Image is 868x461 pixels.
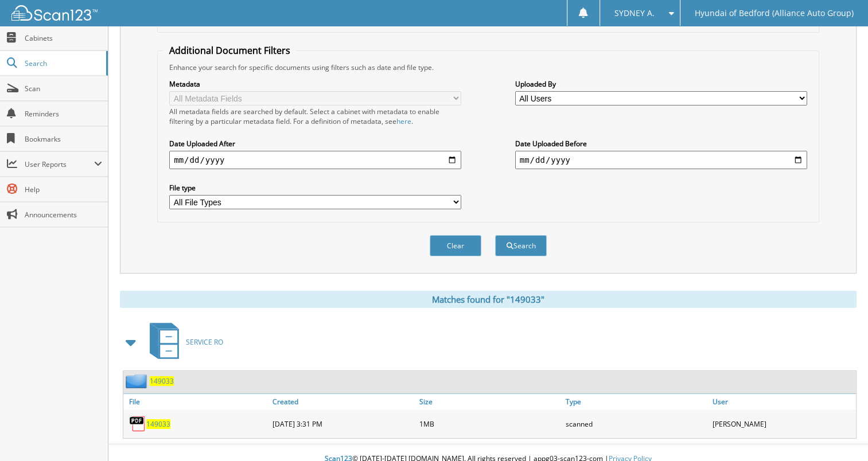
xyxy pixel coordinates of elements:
[146,419,170,429] a: 149033
[25,159,94,169] span: User Reports
[169,107,461,126] div: All metadata fields are searched by default. Select a cabinet with metadata to enable filtering b...
[270,412,416,435] div: [DATE] 3:31 PM
[396,116,411,126] a: here
[169,183,461,193] label: File type
[270,394,416,409] a: Created
[25,134,102,144] span: Bookmarks
[811,406,868,461] iframe: Chat Widget
[417,412,563,435] div: 1MB
[129,415,146,432] img: PDF.png
[25,33,102,43] span: Cabinets
[164,62,813,72] div: Enhance your search for specific documents using filters such as date and file type.
[169,79,461,89] label: Metadata
[25,185,102,194] span: Help
[563,394,709,409] a: Type
[123,394,270,409] a: File
[25,58,100,68] span: Search
[25,210,102,220] span: Announcements
[417,394,563,409] a: Size
[695,10,854,17] span: Hyundai of Bedford (Alliance Auto Group)
[25,84,102,93] span: Scan
[515,79,807,89] label: Uploaded By
[150,376,174,386] a: 149033
[25,109,102,119] span: Reminders
[495,235,547,256] button: Search
[143,319,223,365] a: SERVICE RO
[515,151,807,169] input: end
[563,412,709,435] div: scanned
[614,10,655,17] span: SYDNEY A.
[515,139,807,149] label: Date Uploaded Before
[126,374,150,388] img: folder2.png
[120,291,857,308] div: Matches found for "149033"
[186,337,223,347] span: SERVICE RO
[710,394,856,409] a: User
[710,412,856,435] div: [PERSON_NAME]
[430,235,481,256] button: Clear
[11,5,98,21] img: scan123-logo-white.svg
[169,151,461,169] input: start
[164,44,296,57] legend: Additional Document Filters
[169,139,461,149] label: Date Uploaded After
